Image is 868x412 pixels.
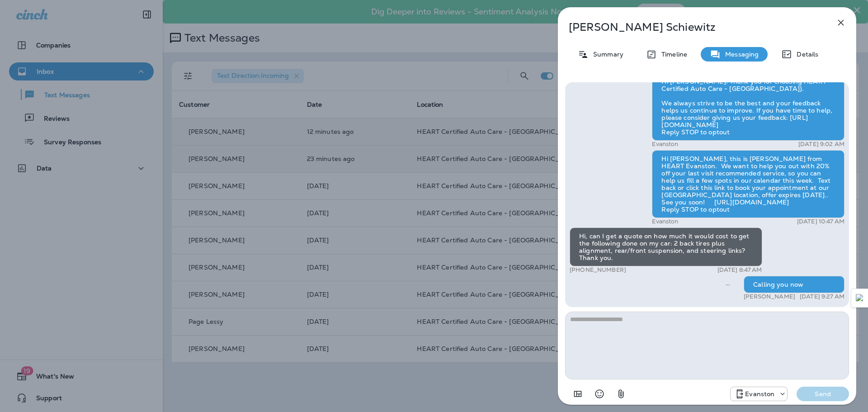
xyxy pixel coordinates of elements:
[744,276,844,293] div: Calling you now
[569,21,816,33] p: [PERSON_NAME] Schiewitz
[590,385,609,403] button: Select an emoji
[792,51,818,58] p: Details
[652,73,844,141] div: Hi [PERSON_NAME]! Thank you for choosing HEART Certified Auto Care - [GEOGRAPHIC_DATA]}. We alway...
[570,227,762,266] div: Hi, can I get a quote on how much it would cost to get the following done on my car: 2 back tires...
[569,385,587,403] button: Add in a premade template
[800,293,844,300] p: [DATE] 9:27 AM
[657,51,687,58] p: Timeline
[570,266,626,274] p: [PHONE_NUMBER]
[731,388,787,399] div: +1 (847) 892-1225
[745,390,774,398] p: Evanston
[726,280,730,288] span: Sent
[797,218,844,225] p: [DATE] 10:47 AM
[798,141,844,148] p: [DATE] 9:02 AM
[721,51,759,58] p: Messaging
[856,294,864,302] img: Detect Auto
[589,51,623,58] p: Summary
[717,266,762,274] p: [DATE] 8:47 AM
[652,141,678,148] p: Evanston
[652,150,844,218] div: Hi [PERSON_NAME], this is [PERSON_NAME] from HEART Evanston. We want to help you out with 20% off...
[652,218,678,225] p: Evanston
[744,293,795,300] p: [PERSON_NAME]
